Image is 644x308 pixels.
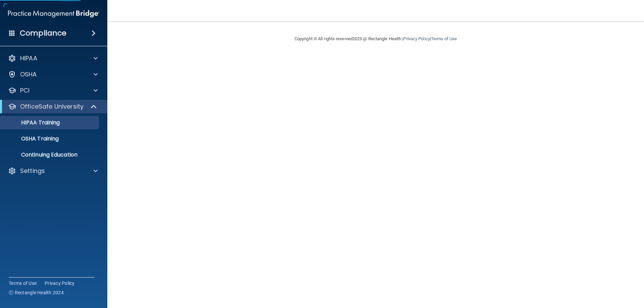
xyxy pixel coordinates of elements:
a: Privacy Policy [45,280,75,287]
p: OSHA Training [4,135,59,142]
p: Settings [20,167,45,175]
p: HIPAA [20,54,37,62]
p: HIPAA Training [4,119,60,126]
a: Terms of Use [431,36,457,41]
a: HIPAA [8,54,98,62]
a: OSHA [8,70,98,78]
div: Copyright © All rights reserved 2025 @ Rectangle Health | | [253,28,498,50]
a: Settings [8,167,98,175]
img: PMB logo [8,7,99,20]
p: OfficeSafe University [20,103,84,111]
a: Privacy Policy [403,36,430,41]
p: PCI [20,86,30,95]
p: Continuing Education [4,151,96,158]
p: OSHA [20,70,37,78]
h4: Compliance [20,28,66,38]
a: OfficeSafe University [8,103,97,111]
a: Terms of Use [9,280,37,287]
span: Ⓒ Rectangle Health 2024 [9,289,64,296]
a: PCI [8,86,98,95]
